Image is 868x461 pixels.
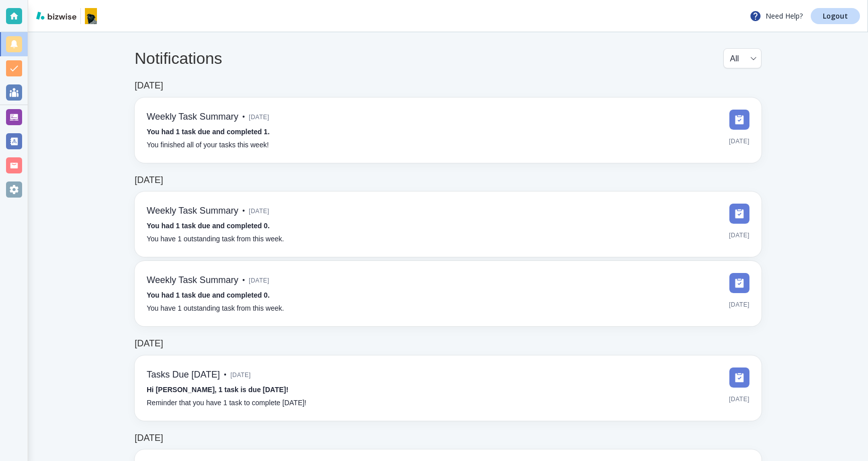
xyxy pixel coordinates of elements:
[224,370,227,381] p: •
[147,303,284,314] p: You have 1 outstanding task from this week.
[147,128,270,136] strong: You had 1 task due and completed 1.
[811,8,860,24] a: Logout
[135,261,762,326] a: Weekly Task Summary•[DATE]You had 1 task due and completed 0.You have 1 outstanding task from thi...
[147,398,306,409] p: Reminder that you have 1 task to complete [DATE]!
[147,291,270,299] strong: You had 1 task due and completed 0.
[729,228,749,243] span: [DATE]
[147,112,238,123] h6: Weekly Task Summary
[36,12,76,20] img: bizwise
[135,338,163,349] h6: [DATE]
[135,80,163,91] h6: [DATE]
[147,370,220,381] h6: Tasks Due [DATE]
[135,98,762,163] a: Weekly Task Summary•[DATE]You had 1 task due and completed 1.You finished all of your tasks this ...
[135,49,222,68] h4: Notifications
[249,204,269,219] span: [DATE]
[729,367,749,388] img: DashboardSidebarTasks.svg
[242,206,245,217] p: •
[147,222,270,230] strong: You had 1 task due and completed 0.
[729,204,749,224] img: DashboardSidebarTasks.svg
[147,234,284,245] p: You have 1 outstanding task from this week.
[135,355,762,421] a: Tasks Due [DATE]•[DATE]Hi [PERSON_NAME], 1 task is due [DATE]!Reminder that you have 1 task to co...
[242,112,245,123] p: •
[85,8,97,24] img: Neil's Web Design
[729,134,749,149] span: [DATE]
[749,10,803,22] p: Need Help?
[147,206,238,217] h6: Weekly Task Summary
[135,192,762,257] a: Weekly Task Summary•[DATE]You had 1 task due and completed 0.You have 1 outstanding task from thi...
[242,275,245,286] p: •
[231,367,251,383] span: [DATE]
[147,386,288,394] strong: Hi [PERSON_NAME], 1 task is due [DATE]!
[729,392,749,407] span: [DATE]
[135,175,163,186] h6: [DATE]
[729,273,749,293] img: DashboardSidebarTasks.svg
[135,433,163,444] h6: [DATE]
[249,273,269,288] span: [DATE]
[729,110,749,130] img: DashboardSidebarTasks.svg
[729,297,749,312] span: [DATE]
[147,140,269,151] p: You finished all of your tasks this week!
[823,13,848,20] p: Logout
[249,110,269,125] span: [DATE]
[730,49,755,68] div: All
[147,275,238,286] h6: Weekly Task Summary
